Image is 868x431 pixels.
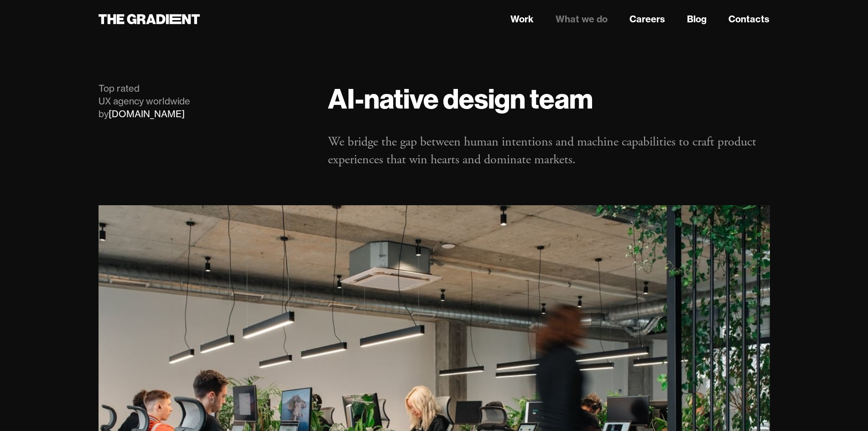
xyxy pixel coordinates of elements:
[328,82,769,115] h1: AI-native design team
[99,82,310,120] div: Top rated UX agency worldwide by
[687,12,707,26] a: Blog
[510,12,534,26] a: Work
[629,12,665,26] a: Careers
[109,108,185,119] a: [DOMAIN_NAME]
[728,12,769,26] a: Contacts
[328,133,769,169] p: We bridge the gap between human intentions and machine capabilities to craft product experiences ...
[556,12,608,26] a: What we do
